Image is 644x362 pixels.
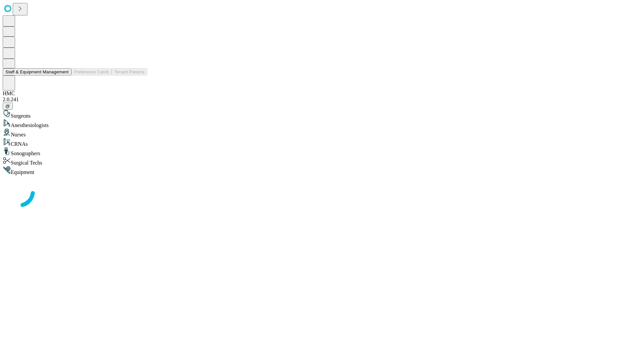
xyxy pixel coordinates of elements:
[3,119,641,128] div: Anesthesiologists
[3,138,641,147] div: CRNAs
[3,166,641,175] div: Equipment
[3,157,641,166] div: Surgical Techs
[112,68,147,75] button: Tenant Params
[5,104,10,109] span: @
[71,68,112,75] button: Preference Cards
[3,103,13,110] button: @
[3,128,641,138] div: Nurses
[3,97,641,103] div: 2.0.241
[3,147,641,157] div: Sonographers
[3,110,641,119] div: Surgeons
[3,90,641,97] div: HMC
[3,68,71,75] button: Staff & Equipment Management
